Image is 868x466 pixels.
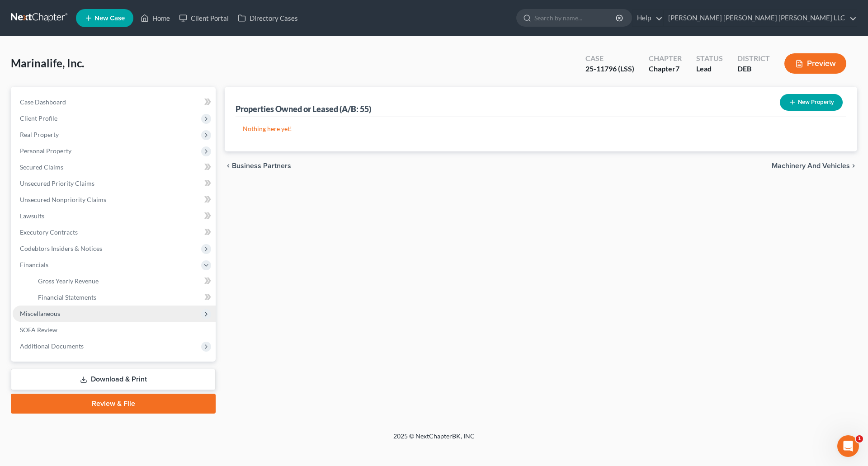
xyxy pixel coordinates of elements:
span: Financial Statements [38,293,96,301]
span: Business Partners [232,162,291,169]
a: Gross Yearly Revenue [31,273,216,289]
a: Financial Statements [31,289,216,306]
span: Marinalife, Inc. [11,56,84,70]
span: Client Profile [20,114,57,122]
div: 2025 © NextChapterBK, INC [176,432,692,448]
span: Additional Documents [20,342,84,350]
span: Real Property [20,131,59,138]
input: Search by name... [534,9,617,26]
a: Executory Contracts [13,224,216,240]
div: Case [585,53,634,64]
div: Chapter [649,53,682,64]
span: Personal Property [20,147,71,155]
a: Unsecured Nonpriority Claims [13,192,216,208]
span: Case Dashboard [20,98,66,106]
span: Machinery and Vehicles [772,162,850,169]
div: Chapter [649,64,682,74]
span: Gross Yearly Revenue [38,277,99,285]
span: SOFA Review [20,326,57,334]
a: Review & File [11,394,216,414]
span: New Case [94,15,125,22]
span: Miscellaneous [20,310,60,317]
a: [PERSON_NAME] [PERSON_NAME] [PERSON_NAME] LLC [664,10,857,26]
i: chevron_right [850,162,857,169]
button: Machinery and Vehicles chevron_right [772,162,857,169]
span: Unsecured Priority Claims [20,179,94,187]
span: Secured Claims [20,163,63,171]
div: Status [696,53,723,64]
a: Secured Claims [13,159,216,175]
div: District [737,53,770,64]
div: Properties Owned or Leased (A/B: 55) [236,104,371,114]
span: Codebtors Insiders & Notices [20,245,102,252]
a: SOFA Review [13,322,216,338]
button: New Property [780,94,843,111]
div: DEB [737,64,770,74]
iframe: Intercom live chat [837,435,859,457]
a: Unsecured Priority Claims [13,175,216,192]
a: Client Portal [175,10,233,26]
span: Lawsuits [20,212,44,220]
span: 7 [675,64,679,73]
div: 25-11796 (LSS) [585,64,634,74]
div: Lead [696,64,723,74]
p: Nothing here yet! [243,124,839,133]
i: chevron_left [225,162,232,169]
a: Lawsuits [13,208,216,224]
span: 1 [856,435,863,442]
span: Executory Contracts [20,228,78,236]
a: Directory Cases [233,10,302,26]
a: Case Dashboard [13,94,216,110]
span: Financials [20,261,48,268]
a: Help [632,10,663,26]
span: Unsecured Nonpriority Claims [20,196,106,203]
a: Download & Print [11,369,216,390]
button: chevron_left Business Partners [225,162,291,169]
button: Preview [784,53,846,74]
a: Home [136,10,175,26]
